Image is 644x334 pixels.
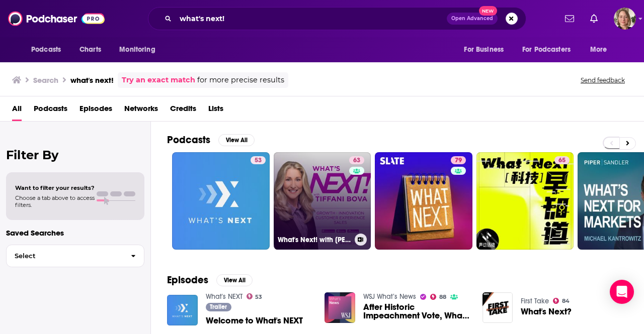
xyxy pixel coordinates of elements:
[255,156,262,166] span: 53
[554,156,570,164] a: 65
[349,156,364,164] a: 63
[122,74,195,86] a: Try an exact match
[119,43,155,57] span: Monitoring
[112,40,168,59] button: open menu
[255,295,262,299] span: 53
[208,100,223,121] a: Lists
[610,280,634,304] div: Open Intercom Messenger
[6,148,144,162] h2: Filter By
[170,100,196,121] a: Credits
[521,307,572,316] a: What's Next?
[558,156,566,166] span: 65
[79,43,101,57] span: Charts
[172,152,270,250] a: 53
[521,297,549,305] a: First Take
[6,228,144,238] p: Saved Searches
[562,299,570,303] span: 84
[274,152,371,250] a: 63What's Next! with [PERSON_NAME]
[353,156,360,166] span: 63
[167,295,198,325] img: Welcome to What's NEXT
[206,292,243,301] a: What's NEXT
[614,8,636,30] span: Logged in as AriFortierPr
[216,274,253,286] button: View All
[447,13,498,25] button: Open AdvancedNew
[206,316,303,325] a: Welcome to What's NEXT
[375,152,472,250] a: 79
[522,43,571,57] span: For Podcasters
[70,75,114,85] h3: what's next!
[12,100,22,121] a: All
[167,134,255,146] a: PodcastsView All
[24,40,74,59] button: open menu
[451,16,493,21] span: Open Advanced
[363,303,470,320] a: After Historic Impeachment Vote, What's Next?
[457,40,516,59] button: open menu
[218,134,255,146] button: View All
[167,134,210,146] h2: Podcasts
[167,274,253,286] a: EpisodesView All
[455,156,462,166] span: 79
[73,40,107,59] a: Charts
[464,43,504,57] span: For Business
[167,274,208,286] h2: Episodes
[325,292,355,323] img: After Historic Impeachment Vote, What's Next?
[197,74,284,86] span: for more precise results
[614,8,636,30] button: Show profile menu
[578,76,628,84] button: Send feedback
[516,40,585,59] button: open menu
[8,9,105,28] img: Podchaser - Follow, Share and Rate Podcasts
[553,298,570,304] a: 84
[476,152,574,250] a: 65
[15,194,95,208] span: Choose a tab above to access filters.
[251,156,266,164] a: 53
[586,10,602,27] a: Show notifications dropdown
[482,292,513,323] img: What's Next?
[590,43,607,57] span: More
[439,295,446,299] span: 88
[148,7,526,30] div: Search podcasts, credits, & more...
[34,100,67,121] a: Podcasts
[278,236,351,244] h3: What's Next! with [PERSON_NAME]
[583,40,620,59] button: open menu
[210,304,227,310] span: Trailer
[561,10,578,27] a: Show notifications dropdown
[363,292,416,301] a: WSJ What’s News
[124,100,158,121] a: Networks
[6,245,144,267] button: Select
[247,293,263,299] a: 53
[430,294,446,300] a: 88
[614,8,636,30] img: User Profile
[176,11,447,27] input: Search podcasts, credits, & more...
[31,43,61,57] span: Podcasts
[7,253,123,259] span: Select
[451,156,466,164] a: 79
[15,184,95,191] span: Want to filter your results?
[479,6,497,16] span: New
[33,75,58,85] h3: Search
[79,100,112,121] a: Episodes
